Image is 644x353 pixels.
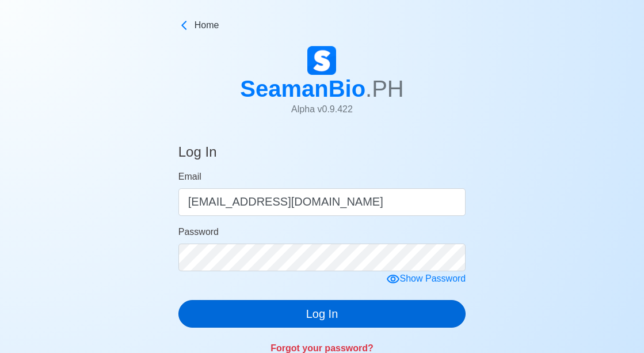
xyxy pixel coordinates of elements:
[270,343,374,353] a: Forgot your password?
[365,76,404,101] span: .PH
[178,300,466,328] button: Log In
[307,46,336,75] img: Logo
[178,227,219,237] span: Password
[178,172,201,181] span: Email
[240,103,404,116] p: Alpha v 0.9.422
[178,144,217,165] h4: Log In
[195,18,219,32] span: Home
[178,188,466,216] input: Your email
[178,18,466,32] a: Home
[240,75,404,103] h1: SeamanBio
[240,46,404,126] a: SeamanBio.PHAlpha v0.9.422
[386,272,466,286] div: Show Password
